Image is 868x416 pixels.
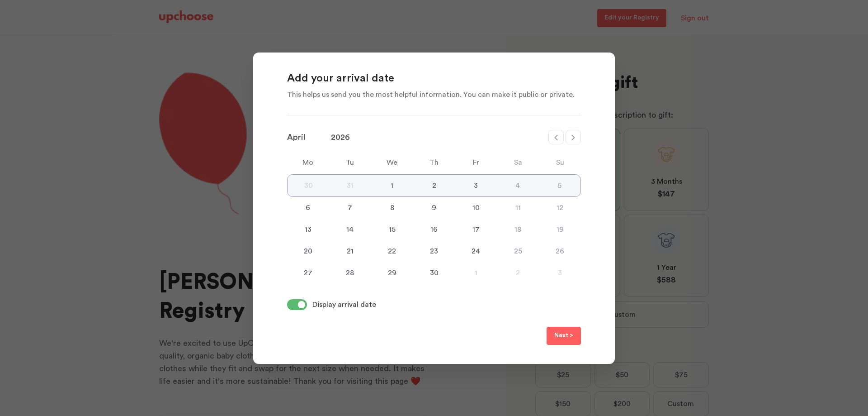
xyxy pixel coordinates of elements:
div: 31 [330,180,372,191]
div: Th [413,157,455,168]
div: 3 [455,180,497,191]
div: 20 [287,246,329,257]
p: This helps us send you the most helpful information. You can make it public or private. [287,89,581,100]
div: 25 [497,246,539,257]
div: 12 [539,202,581,213]
div: Tu [329,157,371,168]
div: 22 [371,246,413,257]
div: Sa [497,157,539,168]
div: 3 [539,268,581,278]
div: 16 [413,224,455,235]
div: 29 [371,268,413,278]
div: 28 [329,268,371,278]
div: 15 [371,224,413,235]
div: 7 [329,202,371,213]
div: We [371,157,413,168]
div: 8 [371,202,413,213]
button: Next > [547,327,581,345]
div: 17 [455,224,497,235]
div: 27 [287,268,329,278]
div: 1 [455,268,497,278]
div: 14 [329,224,371,235]
div: 4 [497,180,539,191]
div: 21 [329,246,371,257]
div: 23 [413,246,455,257]
div: 5 [538,180,580,191]
div: 26 [539,246,581,257]
div: 10 [455,202,497,213]
div: 30 [288,180,330,191]
div: 9 [413,202,455,213]
p: Add your arrival date [287,72,581,86]
div: 11 [497,202,539,213]
div: 13 [287,224,329,235]
p: Display arrival date [312,299,376,310]
div: 1 [371,180,413,191]
div: 6 [287,202,329,213]
div: 18 [497,224,539,235]
div: 24 [455,246,497,257]
div: Fr [455,157,497,168]
div: Su [539,157,581,168]
div: 2 [413,180,455,191]
p: Next > [554,330,573,341]
div: 19 [539,224,581,235]
div: 30 [413,268,455,278]
div: Mo [287,157,329,168]
div: 2 [497,268,539,278]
